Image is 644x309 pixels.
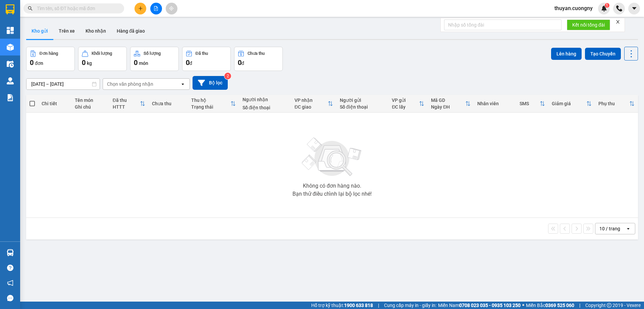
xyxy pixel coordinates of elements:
[615,20,620,24] span: close
[631,5,637,11] span: caret-down
[601,5,607,11] img: icon-new-feature
[628,3,640,14] button: caret-down
[166,3,177,14] button: aim
[191,104,230,110] div: Trạng thái
[477,101,513,106] div: Nhân viên
[238,59,241,67] span: 0
[139,61,148,66] span: món
[42,101,68,106] div: Chi tiết
[241,61,244,66] span: đ
[378,302,379,309] span: |
[248,51,265,56] div: Chưa thu
[294,104,328,110] div: ĐC giao
[186,59,190,67] span: 0
[138,6,143,11] span: plus
[169,6,174,11] span: aim
[303,183,361,189] div: Không có đơn hàng nào.
[82,59,86,67] span: 0
[80,23,111,39] button: Kho nhận
[144,51,161,56] div: Số lượng
[7,265,13,271] span: question-circle
[243,97,288,102] div: Người nhận
[182,47,231,71] button: Đã thu0đ
[193,76,228,90] button: Bộ lọc
[113,104,140,110] div: HTTT
[196,51,208,56] div: Đã thu
[294,98,328,103] div: VP nhận
[520,101,540,106] div: SMS
[388,95,428,113] th: Toggle SortBy
[299,133,366,181] img: svg+xml;base64,PHN2ZyBjbGFzcz0ibGlzdC1wbHVnX19zdmciIHhtbG5zPSJodHRwOi8vd3d3LnczLm9yZy8yMDAwL3N2Zy...
[109,95,149,113] th: Toggle SortBy
[130,47,179,71] button: Số lượng0món
[107,81,153,87] div: Chọn văn phòng nhận
[311,302,373,309] span: Hỗ trợ kỹ thuật:
[291,95,336,113] th: Toggle SortBy
[26,79,100,89] input: Select a date range.
[7,27,14,34] img: dashboard-icon
[567,20,610,30] button: Kết nối tổng đài
[75,104,106,110] div: Ghi chú
[431,98,465,103] div: Mã GD
[40,51,58,56] div: Đơn hàng
[572,21,605,29] span: Kết nối tổng đài
[30,59,34,67] span: 0
[438,302,521,309] span: Miền Nam
[340,98,385,103] div: Người gửi
[78,47,127,71] button: Khối lượng0kg
[616,5,622,11] img: phone-icon
[552,101,586,106] div: Giảm giá
[28,6,33,11] span: search
[26,23,53,39] button: Kho gửi
[7,44,14,51] img: warehouse-icon
[224,73,231,79] sup: 2
[392,98,419,103] div: VP gửi
[135,3,146,14] button: plus
[7,94,14,101] img: solution-icon
[292,191,372,197] div: Bạn thử điều chỉnh lại bộ lọc nhé!
[6,4,14,14] img: logo-vxr
[234,47,283,71] button: Chưa thu0đ
[53,23,80,39] button: Trên xe
[150,3,162,14] button: file-add
[111,23,150,39] button: Hàng đã giao
[190,61,192,66] span: đ
[598,101,629,106] div: Phụ thu
[428,95,474,113] th: Toggle SortBy
[152,101,184,106] div: Chưa thu
[548,95,595,113] th: Toggle SortBy
[545,303,574,308] strong: 0369 525 060
[243,105,288,110] div: Số điện thoại
[7,61,14,68] img: warehouse-icon
[191,98,230,103] div: Thu hộ
[459,303,521,308] strong: 0708 023 035 - 0935 103 250
[384,302,436,309] span: Cung cấp máy in - giấy in:
[607,303,611,308] span: copyright
[26,47,75,71] button: Đơn hàng0đơn
[7,77,14,84] img: warehouse-icon
[392,104,419,110] div: ĐC lấy
[431,104,465,110] div: Ngày ĐH
[340,104,385,110] div: Số điện thoại
[188,95,239,113] th: Toggle SortBy
[585,48,621,60] button: Tạo Chuyến
[92,51,112,56] div: Khối lượng
[516,95,548,113] th: Toggle SortBy
[444,20,561,30] input: Nhập số tổng đài
[180,81,185,87] svg: open
[75,98,106,103] div: Tên món
[522,304,524,307] span: ⚪️
[579,302,580,309] span: |
[595,95,638,113] th: Toggle SortBy
[551,48,582,60] button: Lên hàng
[113,98,140,103] div: Đã thu
[606,3,608,8] span: 1
[7,249,14,256] img: warehouse-icon
[35,61,43,66] span: đơn
[7,280,13,286] span: notification
[626,226,631,231] svg: open
[526,302,574,309] span: Miền Bắc
[134,59,138,67] span: 0
[599,225,620,232] div: 10 / trang
[7,295,13,301] span: message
